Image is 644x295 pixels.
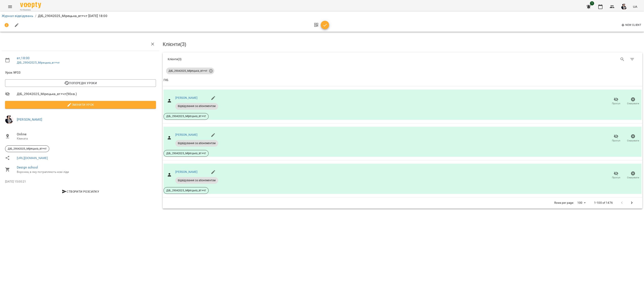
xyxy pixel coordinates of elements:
[627,102,639,105] span: Скасувати
[612,139,620,142] span: Прогул
[168,57,399,61] div: Клієнти ( 3 )
[627,139,639,142] span: Скасувати
[38,13,107,18] p: ДІБ_29042025_Мірецька_вт+чт [DATE] 18:00
[2,13,642,18] nav: breadcrumb
[166,68,214,74] div: ДІБ_29042025_Мірецька_вт+чт
[608,95,625,107] button: Прогул
[625,132,641,144] button: Скасувати
[164,114,208,118] span: ДІБ_29042025_Мірецька_вт+чт
[164,78,168,83] div: ПІБ
[175,96,198,99] a: [PERSON_NAME]
[17,137,156,141] p: Кімната
[5,79,156,87] button: Попередні уроки
[17,165,38,169] a: Design school
[608,170,625,181] button: Прогул
[17,132,156,137] span: Online
[164,151,208,155] span: ДІБ_29042025_Мірецька_вт+чт
[17,170,156,174] p: Воронка, в яку потрапляють нові ліди
[625,95,641,107] button: Скасувати
[8,81,153,86] span: Попередні уроки
[163,52,642,66] div: Table Toolbar
[164,78,168,83] div: Sort
[633,4,637,9] span: UA
[20,2,41,8] img: Voopty Logo
[612,102,620,105] span: Прогул
[175,141,218,145] span: Відвідування за абонементом
[35,13,36,18] li: /
[627,198,637,208] button: Next Page
[166,69,210,73] span: ДІБ_29042025_Мірецька_вт+чт
[590,1,594,5] span: 1
[621,23,641,28] span: New Client
[17,61,60,64] a: ДІБ_29042025_Мірецька_вт+чт
[627,176,639,179] span: Скасувати
[163,42,642,47] h3: Клієнти ( 3 )
[175,104,218,108] span: Відвідування за абонементом
[5,188,156,195] button: Створити розсилку
[175,170,198,174] a: [PERSON_NAME]
[5,180,156,184] p: [DATE] 15:00:21
[164,78,641,83] span: ПІБ
[5,147,49,151] span: ДІБ_29042025_Мірецька_вт+чт
[631,3,639,10] button: UA
[625,170,641,181] button: Скасувати
[5,2,15,12] button: Menu
[20,9,41,11] span: For Business
[175,179,218,182] span: Відвідування за абонементом
[164,189,208,192] span: ДІБ_29042025_Мірецька_вт+чт
[627,54,637,64] button: Фільтр
[17,117,42,121] a: [PERSON_NAME]
[7,189,154,194] span: Створити розсилку
[619,22,642,29] button: New Client
[5,101,156,108] button: Змінити урок
[17,156,48,160] a: [URL][DOMAIN_NAME]
[5,145,49,152] div: ДІБ_29042025_Мірецька_вт+чт
[8,102,153,107] span: Змінити урок
[617,54,627,64] button: Search
[621,4,627,10] img: c8bf1b7ea891a2671d46e73f1d62b853.jpg
[17,91,156,97] span: ДІБ_29042025_Мірецька_вт+чт ( 90 хв. )
[576,200,587,206] div: 100
[608,132,625,144] button: Прогул
[594,201,613,205] p: 1-100 of 1476
[17,56,30,60] a: вт , 18:00
[612,176,620,179] span: Прогул
[5,70,156,75] span: Урок №33
[554,201,574,205] p: Rows per page:
[175,133,198,136] a: [PERSON_NAME]
[5,115,13,124] img: c8bf1b7ea891a2671d46e73f1d62b853.jpg
[2,14,33,18] a: Журнал відвідувань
